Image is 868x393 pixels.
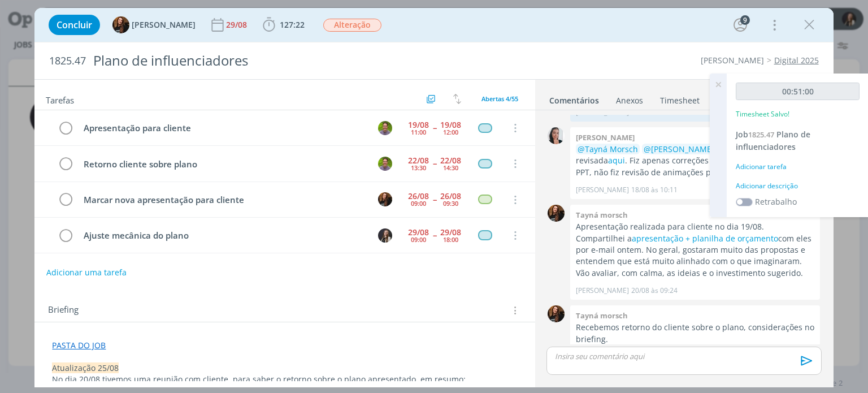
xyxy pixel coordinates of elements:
div: 09:00 [411,200,426,206]
button: T [377,155,394,172]
img: T [378,157,392,171]
a: Timesheet [659,90,700,106]
div: 29/08 [408,228,429,236]
img: T [378,192,392,206]
div: Anexos [616,95,643,106]
button: Adicionar uma tarefa [46,262,127,283]
p: [PERSON_NAME] [576,286,629,296]
a: Job1825.47Plano de influenciadores [736,129,810,152]
label: Retrabalho [755,196,797,208]
span: -- [433,124,436,132]
button: 9 [731,16,749,34]
a: Digital 2025 [774,55,819,66]
div: Apresentação para cliente [79,121,367,135]
div: 14:30 [443,165,458,171]
span: Plano de influenciadores [736,129,810,152]
p: [PERSON_NAME] [576,185,629,195]
a: Comentários [549,90,600,106]
div: 18:00 [443,236,458,243]
p: Timesheet Salvo! [736,109,789,119]
b: Tayná morsch [576,310,628,321]
div: 22/08 [408,157,429,165]
button: Concluir [49,15,100,35]
img: T [378,121,392,135]
span: Concluir [57,20,92,29]
div: 9 [740,15,750,25]
img: T [112,16,129,33]
a: apresentação + planilha de orçamento [632,233,778,244]
div: 22/08 [440,157,461,165]
button: T[PERSON_NAME] [112,16,196,33]
span: Tarefas [46,92,74,106]
span: 20/08 às 09:24 [631,286,678,296]
a: [PERSON_NAME] [701,55,764,66]
div: 29/08 [440,228,461,236]
div: Plano de influenciadores [88,47,493,75]
div: 11:00 [411,129,426,135]
div: 12:00 [443,129,458,135]
img: T [548,205,565,222]
div: 09:00 [411,236,426,243]
span: -- [433,159,436,167]
b: Tayná morsch [576,210,628,220]
div: Adicionar descrição [736,181,860,191]
img: arrow-down-up.svg [453,94,461,104]
div: 19/08 [408,121,429,129]
p: No dia 20/08 tivemos uma reunião com cliente, para saber o retorno sobre o plano apresentado, em ... [52,374,517,385]
p: Apresentação realizada para cliente no dia 19/08. Compartilhei a com eles por e-mail ontem. No ge... [576,221,814,279]
p: Recebemos retorno do cliente sobre o plano, considerações no briefing. [576,322,814,345]
div: 13:30 [411,165,426,171]
span: @Tayná Morsch [578,144,638,154]
a: aqui [608,155,625,166]
span: 18/08 às 10:11 [631,185,678,195]
span: Briefing [48,303,79,318]
img: T [548,305,565,322]
div: Adicionar tarefa [736,162,860,172]
button: L [377,227,394,244]
span: Alteração [323,19,381,32]
span: 1825.47 [49,55,86,67]
p: apresentação revisada . Fiz apenas correções de ortografia direto neste PPT, não fiz revisão de a... [576,144,814,178]
span: -- [433,196,436,204]
div: 26/08 [408,192,429,200]
div: Marcar nova apresentação para cliente [79,193,367,207]
div: 26/08 [440,192,461,200]
img: L [378,228,392,243]
span: @[PERSON_NAME] [644,144,714,154]
img: C [548,127,565,144]
div: Retorno cliente sobre plano [79,157,367,171]
span: 1825.47 [748,129,774,140]
div: Ajuste mecânica do plano [79,228,367,243]
span: -- [433,231,436,239]
button: Alteração [323,18,382,32]
b: [PERSON_NAME] [576,132,635,142]
span: Abertas 4/55 [481,94,518,103]
button: T [377,191,394,208]
span: Atualização 25/08 [52,362,119,373]
div: dialog [34,8,833,387]
a: PASTA DO JOB [52,340,106,351]
div: 19/08 [440,121,461,129]
button: 127:22 [260,16,307,34]
div: 09:30 [443,200,458,206]
div: 29/08 [226,21,249,29]
span: 127:22 [280,19,305,30]
span: [PERSON_NAME] [132,21,196,29]
button: T [377,119,394,136]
